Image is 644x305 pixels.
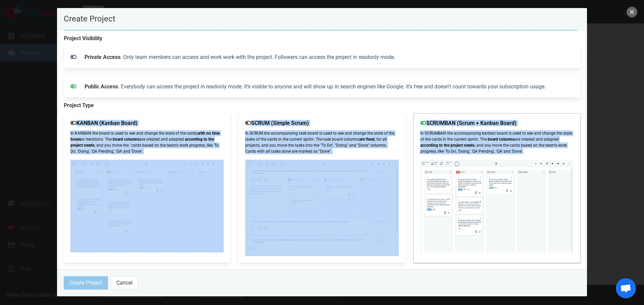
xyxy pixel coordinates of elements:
[64,101,580,109] label: Project Type
[360,137,375,142] strong: are fixed
[420,120,574,126] p: SCRUMBAN (Scrum + Kanban Board)
[113,137,140,142] strong: board columns
[488,137,515,142] strong: board columns
[70,120,224,126] p: KANBAN (Kanban Board)
[420,160,574,252] img: scumban board example
[420,143,475,148] strong: according to the project needs
[85,83,118,90] strong: Public Access
[111,276,138,290] button: Cancel
[414,113,580,263] div: In SCRUMBAN the accompanying kanban board is used to see and change the state of the cards in the...
[70,160,224,252] img: scumban board example
[64,113,230,263] div: In KANBAN the board is used to see and change the state of the cards, or iterations. The are crea...
[80,79,578,95] div: . Everybody can access the project in readonly mode. It's visible to anyone and will show up in s...
[64,276,108,290] button: Create Project
[80,49,578,65] div: . Only team members can access and work work with the project. Followers can access the project i...
[64,15,580,23] p: Create Project
[616,278,636,298] a: Open chat
[245,160,398,256] img: scum board example
[245,120,398,126] p: SCRUM (Simple Scrum)
[238,113,405,263] div: In SCRUM the accompanying task board is used to see and change the state of the tasks of the card...
[85,54,120,60] strong: Private Access
[64,34,580,43] label: Project Visibility
[627,7,637,17] button: close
